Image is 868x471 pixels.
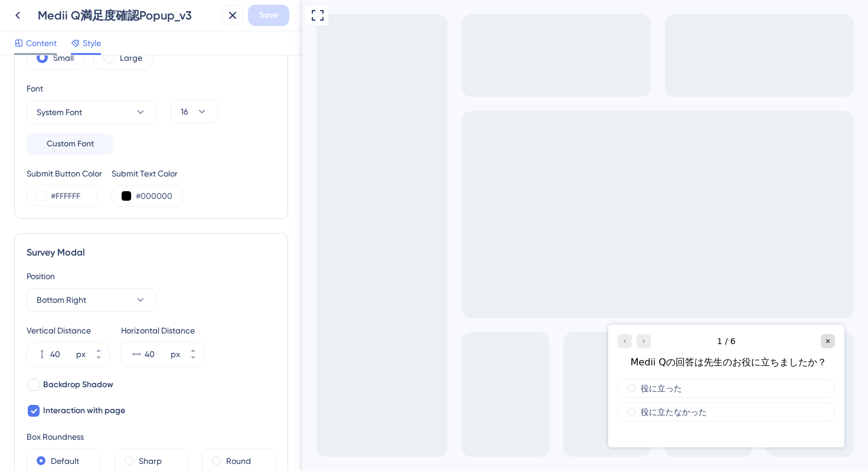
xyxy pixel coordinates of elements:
[226,454,251,468] label: Round
[248,5,289,26] button: Save
[51,454,79,468] label: Default
[306,325,542,447] iframe: UserGuiding Survey
[27,430,276,444] div: Box Roundness
[171,100,218,123] button: 16
[27,323,109,338] div: Vertical Distance
[259,8,278,22] span: Save
[182,342,204,354] button: px
[171,347,180,361] div: px
[120,51,142,65] label: Large
[27,81,156,96] div: Font
[53,51,74,65] label: Small
[145,347,168,361] input: px
[38,7,217,24] div: Medii Q満足度確認Popup_v3
[27,269,276,283] div: Position
[26,36,57,50] span: Content
[50,347,74,361] input: px
[47,137,94,151] span: Custom Font
[139,454,162,468] label: Sharp
[121,323,204,338] div: Horizontal Distance
[181,104,188,119] span: 16
[88,354,109,366] button: px
[83,36,101,50] span: Style
[27,100,156,124] button: System Font
[112,166,182,181] div: Submit Text Color
[43,378,113,392] span: Backdrop Shadow
[27,246,276,260] div: Survey Modal
[43,404,125,418] span: Interaction with page
[27,133,114,155] button: Custom Font
[37,105,82,119] span: System Font
[27,166,102,181] div: Submit Button Color
[37,293,86,307] span: Bottom Right
[27,288,156,312] button: Bottom Right
[88,342,109,354] button: px
[182,354,204,366] button: px
[76,347,86,361] div: px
